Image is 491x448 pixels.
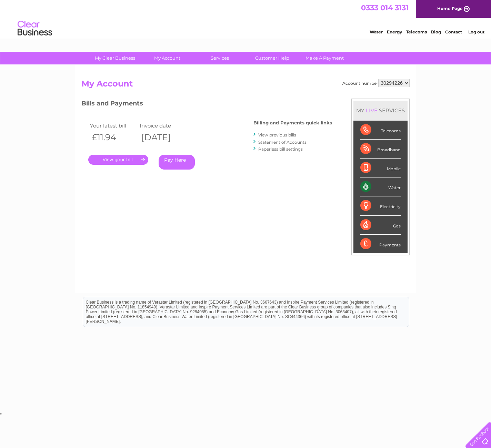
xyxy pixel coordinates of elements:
[360,196,401,215] div: Electricity
[88,155,148,165] a: .
[360,140,401,159] div: Broadband
[406,29,427,34] a: Telecoms
[138,130,188,144] th: [DATE]
[244,52,301,64] a: Customer Help
[87,52,143,64] a: My Clear Business
[468,29,484,34] a: Log out
[360,177,401,196] div: Water
[370,29,383,34] a: Water
[139,52,196,64] a: My Account
[258,140,307,145] a: Statement of Accounts
[159,155,195,170] a: Pay Here
[387,29,402,34] a: Energy
[191,52,248,64] a: Services
[83,4,409,33] div: Clear Business is a trading name of Verastar Limited (registered in [GEOGRAPHIC_DATA] No. 3667643...
[353,101,408,120] div: MY SERVICES
[342,79,410,87] div: Account number
[88,130,138,144] th: £11.94
[258,146,303,152] a: Paperless bill settings
[81,79,410,92] h2: My Account
[360,235,401,253] div: Payments
[431,29,441,34] a: Blog
[360,216,401,235] div: Gas
[360,121,401,140] div: Telecoms
[138,121,188,130] td: Invoice date
[360,159,401,177] div: Mobile
[88,121,138,130] td: Your latest bill
[296,52,353,64] a: Make A Payment
[445,29,462,34] a: Contact
[361,3,409,12] a: 0333 014 3131
[253,120,332,125] h4: Billing and Payments quick links
[81,99,332,111] h3: Bills and Payments
[258,132,296,138] a: View previous bills
[17,18,52,39] img: logo.png
[364,107,379,114] div: LIVE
